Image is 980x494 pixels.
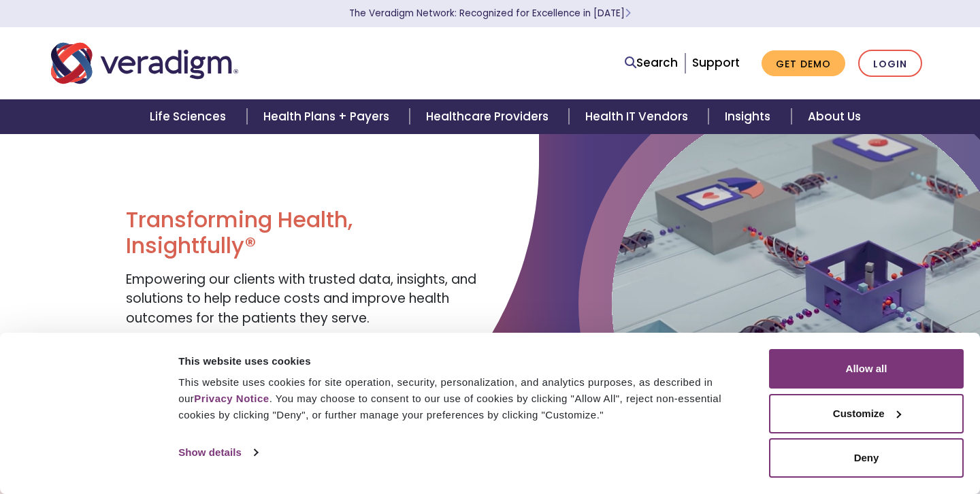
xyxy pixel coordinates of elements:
[858,50,922,78] a: Login
[769,349,964,389] button: Allow all
[625,7,631,20] span: Learn More
[708,99,791,134] a: Insights
[247,99,410,134] a: Health Plans + Payers
[133,99,246,134] a: Life Sciences
[410,99,569,134] a: Healthcare Providers
[769,438,964,478] button: Deny
[762,50,845,77] a: Get Demo
[791,99,877,134] a: About Us
[769,394,964,433] button: Customize
[126,270,476,327] span: Empowering our clients with trusted data, insights, and solutions to help reduce costs and improv...
[625,54,678,72] a: Search
[178,374,753,423] div: This website uses cookies for site operation, security, personalization, and analytics purposes, ...
[194,393,269,404] a: Privacy Notice
[349,7,631,20] a: The Veradigm Network: Recognized for Excellence in [DATE]Learn More
[569,99,708,134] a: Health IT Vendors
[178,442,257,463] a: Show details
[126,207,480,259] h1: Transforming Health, Insightfully®
[51,41,238,86] img: Veradigm logo
[178,353,753,369] div: This website uses cookies
[692,54,740,71] a: Support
